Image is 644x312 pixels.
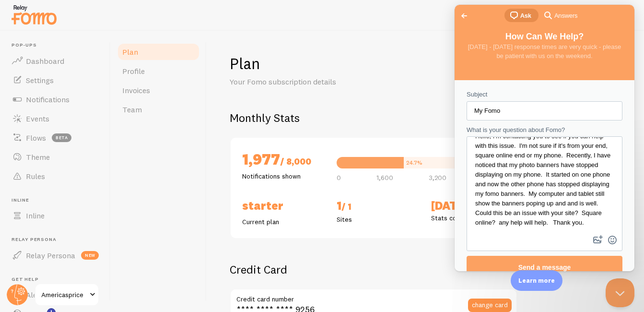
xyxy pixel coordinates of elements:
[518,276,555,285] p: Learn more
[280,156,311,167] span: / 8,000
[431,213,514,223] p: Stats count reset
[6,167,105,186] a: Rules
[10,2,58,27] img: fomo-relay-logo-orange.svg
[54,5,65,16] span: chat-square
[511,270,562,291] div: Learn more
[136,228,151,243] button: Attach a file
[6,128,105,147] a: Flows beta
[242,171,325,181] p: Notifications shown
[64,259,117,266] span: Send a message
[230,76,460,87] p: Your Fomo subscription details
[26,251,75,260] span: Relay Persona
[6,109,105,128] a: Events
[13,38,167,55] span: [DATE] - [DATE] response times are very quick - please be patient with us on the weekend.
[431,198,514,213] h2: [DATE]
[117,81,200,100] a: Invoices
[122,85,150,95] span: Invoices
[376,174,393,181] span: 1,600
[337,215,420,224] p: Sites
[12,42,105,48] span: Pop-ups
[12,251,168,274] button: Send a message
[242,198,325,213] h2: Starter
[230,110,621,125] h2: Monthly Stats
[606,278,634,307] iframe: Help Scout Beacon - Close
[429,174,446,181] span: 3,200
[26,75,54,85] span: Settings
[4,5,15,17] span: Go back
[12,276,105,283] span: Get Help
[66,6,77,16] span: Ask
[151,228,165,243] button: Emoji Picker
[117,42,200,61] a: Plan
[26,211,45,220] span: Inline
[100,6,123,16] span: Answers
[6,51,105,71] a: Dashboard
[26,133,46,143] span: Flows
[472,301,508,308] span: change card
[12,237,105,243] span: Relay Persona
[337,174,341,181] span: 0
[12,86,33,93] span: Subject
[6,246,105,265] a: Relay Persona new
[122,47,138,57] span: Plan
[230,262,517,277] h2: Credit Card
[6,147,105,167] a: Theme
[230,288,517,305] label: Credit card number
[406,160,422,166] div: 24.7%
[6,71,105,90] a: Settings
[88,4,99,16] span: search-medium
[122,105,142,114] span: Team
[230,54,621,73] h1: Plan
[242,149,325,171] h2: 1,977
[26,114,49,123] span: Events
[117,100,200,119] a: Team
[12,121,110,129] span: What is your question about Fomo?
[26,95,70,104] span: Notifications
[117,61,200,81] a: Profile
[122,66,145,76] span: Profile
[12,85,168,274] form: Contact form
[455,5,634,271] iframe: Help Scout Beacon - Live Chat, Contact Form, and Knowledge Base
[35,283,99,306] a: Americasprice
[337,198,420,215] h2: 1
[26,171,45,181] span: Rules
[26,56,64,66] span: Dashboard
[51,27,129,36] span: How Can We Help?
[468,299,512,312] button: change card
[52,133,71,142] span: beta
[6,90,105,109] a: Notifications
[6,206,105,225] a: Inline
[13,132,167,228] textarea: What is your question about Fomo?
[81,251,99,260] span: new
[242,217,325,227] p: Current plan
[341,201,351,212] span: / 1
[26,152,50,162] span: Theme
[41,289,87,300] span: Americasprice
[12,197,105,204] span: Inline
